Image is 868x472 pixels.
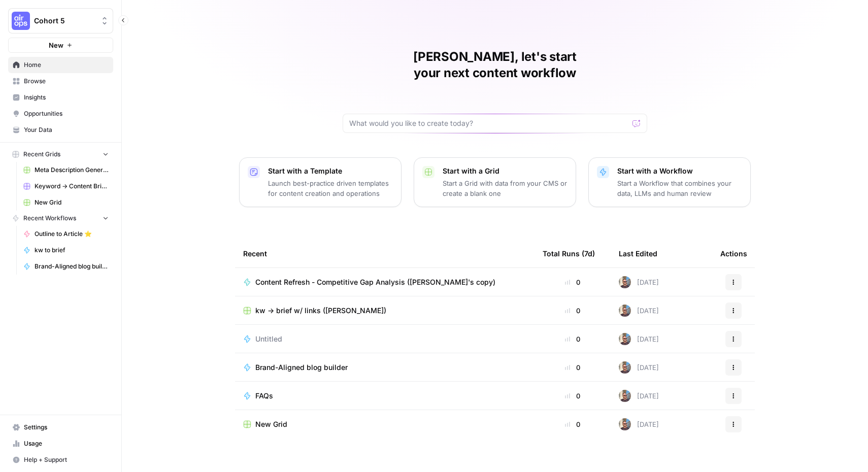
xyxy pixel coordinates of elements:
[35,165,109,175] span: Meta Description Generator ([PERSON_NAME]) Grid
[243,277,526,287] a: Content Refresh - Competitive Gap Analysis ([PERSON_NAME]'s copy)
[35,198,109,207] span: New Grid
[443,166,567,176] p: Start with a Grid
[35,229,109,239] span: Outline to Article ⭐️
[24,60,109,70] span: Home
[243,334,526,344] a: Untitled
[543,334,603,344] div: 0
[24,77,109,86] span: Browse
[255,306,386,316] span: kw -> brief w/ links ([PERSON_NAME])
[23,214,76,223] span: Recent Workflows
[343,49,647,81] h1: [PERSON_NAME], let's start your next content workflow
[720,240,747,267] div: Actions
[619,240,657,267] div: Last Edited
[24,125,109,134] span: Your Data
[8,8,113,33] button: Workspace: Cohort 5
[619,390,631,402] img: 12lpmarulu2z3pnc3j6nly8e5680
[8,452,113,468] button: Help + Support
[8,122,113,138] a: Your Data
[8,89,113,106] a: Insights
[19,194,113,211] a: New Grid
[619,333,631,345] img: 12lpmarulu2z3pnc3j6nly8e5680
[443,178,567,198] p: Start a Grid with data from your CMS or create a blank one
[243,391,526,401] a: FAQs
[619,418,631,430] img: 12lpmarulu2z3pnc3j6nly8e5680
[49,40,63,50] span: New
[19,258,113,275] a: Brand-Aligned blog builder
[543,240,595,267] div: Total Runs (7d)
[19,162,113,178] a: Meta Description Generator ([PERSON_NAME]) Grid
[619,418,659,430] div: [DATE]
[255,334,282,344] span: Untitled
[243,306,526,316] a: kw -> brief w/ links ([PERSON_NAME])
[619,276,631,288] img: 12lpmarulu2z3pnc3j6nly8e5680
[19,242,113,258] a: kw to brief
[543,306,603,316] div: 0
[8,106,113,122] a: Opportunities
[268,178,393,198] p: Launch best-practice driven templates for content creation and operations
[268,166,393,176] p: Start with a Template
[8,147,113,162] button: Recent Grids
[243,419,526,429] a: New Grid
[414,157,576,207] button: Start with a GridStart a Grid with data from your CMS or create a blank one
[35,182,109,191] span: Keyword -> Content Brief -> Article
[8,57,113,73] a: Home
[617,178,742,198] p: Start a Workflow that combines your data, LLMs and human review
[543,391,603,401] div: 0
[619,333,659,345] div: [DATE]
[8,211,113,226] button: Recent Workflows
[35,246,109,255] span: kw to brief
[19,178,113,194] a: Keyword -> Content Brief -> Article
[24,423,109,432] span: Settings
[8,419,113,435] a: Settings
[35,262,109,271] span: Brand-Aligned blog builder
[543,277,603,287] div: 0
[24,109,109,118] span: Opportunities
[255,391,273,401] span: FAQs
[588,157,751,207] button: Start with a WorkflowStart a Workflow that combines your data, LLMs and human review
[8,73,113,89] a: Browse
[24,439,109,448] span: Usage
[349,118,628,128] input: What would you like to create today?
[243,362,526,373] a: Brand-Aligned blog builder
[619,276,659,288] div: [DATE]
[243,240,526,267] div: Recent
[239,157,402,207] button: Start with a TemplateLaunch best-practice driven templates for content creation and operations
[543,362,603,373] div: 0
[19,226,113,242] a: Outline to Article ⭐️
[619,361,659,374] div: [DATE]
[8,435,113,452] a: Usage
[255,419,287,429] span: New Grid
[619,305,631,317] img: 12lpmarulu2z3pnc3j6nly8e5680
[255,277,495,287] span: Content Refresh - Competitive Gap Analysis ([PERSON_NAME]'s copy)
[8,38,113,53] button: New
[619,305,659,317] div: [DATE]
[34,16,95,26] span: Cohort 5
[24,455,109,464] span: Help + Support
[255,362,348,373] span: Brand-Aligned blog builder
[619,361,631,374] img: 12lpmarulu2z3pnc3j6nly8e5680
[619,390,659,402] div: [DATE]
[12,12,30,30] img: Cohort 5 Logo
[24,93,109,102] span: Insights
[617,166,742,176] p: Start with a Workflow
[23,150,60,159] span: Recent Grids
[543,419,603,429] div: 0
